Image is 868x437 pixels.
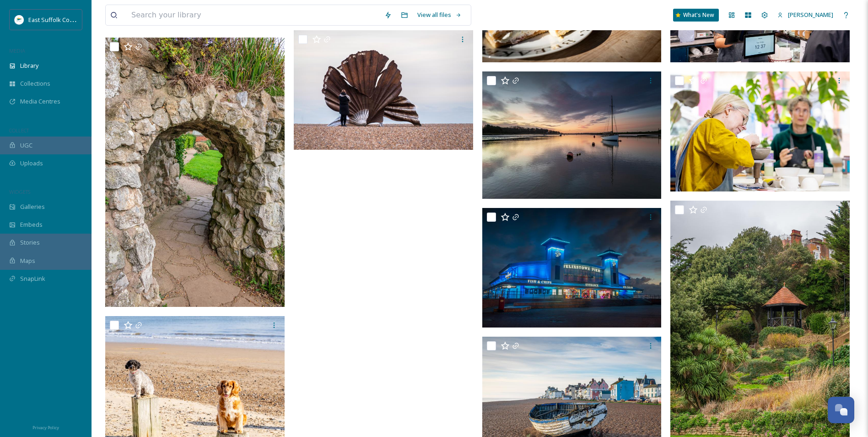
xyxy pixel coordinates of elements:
span: Privacy Policy [32,425,59,431]
span: UGC [20,141,32,150]
img: Felixstowe_Pier_Promenade_JamesCrisp@crispdesign_1124 (29).jpg [482,208,662,328]
a: What's New [673,9,719,22]
span: SnapLink [20,274,45,283]
img: Woodbridge_JamesCrisp_032025 (62).jpg [482,71,662,198]
span: Library [20,61,38,70]
span: WIDGETS [9,188,30,195]
a: View all files [413,6,466,24]
input: Search your library [127,5,380,25]
span: East Suffolk Council [28,15,82,24]
span: Uploads [20,159,43,168]
img: ESC%20Logo.png [15,15,24,24]
span: Stories [20,238,40,247]
a: Privacy Policy [32,421,59,432]
span: Galleries [20,202,45,211]
span: Collections [20,79,50,88]
span: Embeds [20,220,43,229]
img: Lowestoft-StudioCeramics_marydoggett@ETTphotography_0225 (26).JPG [670,71,850,191]
span: MEDIA [9,47,25,54]
span: Maps [20,257,35,265]
img: Felixstowe_Seafront_Gardens_JamesCrisp@Crispdesign_1124 (8).jpg [105,38,285,307]
a: [PERSON_NAME] [773,6,838,24]
span: Media Centres [20,97,60,106]
span: [PERSON_NAME] [788,11,833,19]
img: Aldeburgh_JamesCrisp_112024 (96).jpg [294,30,473,150]
span: COLLECT [9,127,29,134]
button: Open Chat [828,397,854,423]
